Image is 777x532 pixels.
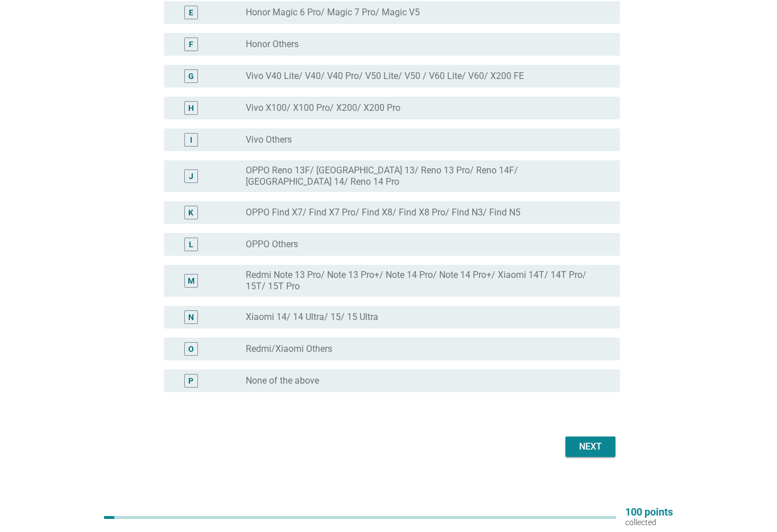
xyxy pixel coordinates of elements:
label: Redmi/Xiaomi Others [246,343,332,355]
p: 100 points [625,507,673,517]
label: Honor Magic 6 Pro/ Magic 7 Pro/ Magic V5 [246,7,420,18]
label: Xiaomi 14/ 14 Ultra/ 15/ 15 Ultra [246,311,378,323]
div: K [188,207,193,219]
div: Next [575,440,606,454]
div: P [188,375,193,387]
label: Vivo Others [246,134,292,146]
label: Vivo X100/ X100 Pro/ X200/ X200 Pro [246,102,400,114]
label: OPPO Find X7/ Find X7 Pro/ Find X8/ Find X8 Pro/ Find N3/ Find N5 [246,207,520,218]
div: H [188,102,194,114]
label: OPPO Reno 13F/ [GEOGRAPHIC_DATA] 13/ Reno 13 Pro/ Reno 14F/ [GEOGRAPHIC_DATA] 14/ Reno 14 Pro [246,165,602,188]
label: Vivo V40 Lite/ V40/ V40 Pro/ V50 Lite/ V50 / V60 Lite/ V60/ X200 FE [246,70,524,82]
div: N [188,311,194,323]
div: G [188,70,194,82]
div: J [189,171,193,182]
div: F [189,39,193,51]
label: Honor Others [246,39,299,50]
label: None of the above [246,375,319,386]
div: I [190,134,192,146]
div: E [189,7,193,19]
button: Next [565,437,615,457]
div: L [189,239,193,251]
div: O [188,343,194,355]
label: OPPO Others [246,239,298,250]
label: Redmi Note 13 Pro/ Note 13 Pro+/ Note 14 Pro/ Note 14 Pro+/ Xiaomi 14T/ 14T Pro/ 15T/ 15T Pro [246,269,602,292]
p: collected [625,517,673,527]
div: M [188,275,195,287]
